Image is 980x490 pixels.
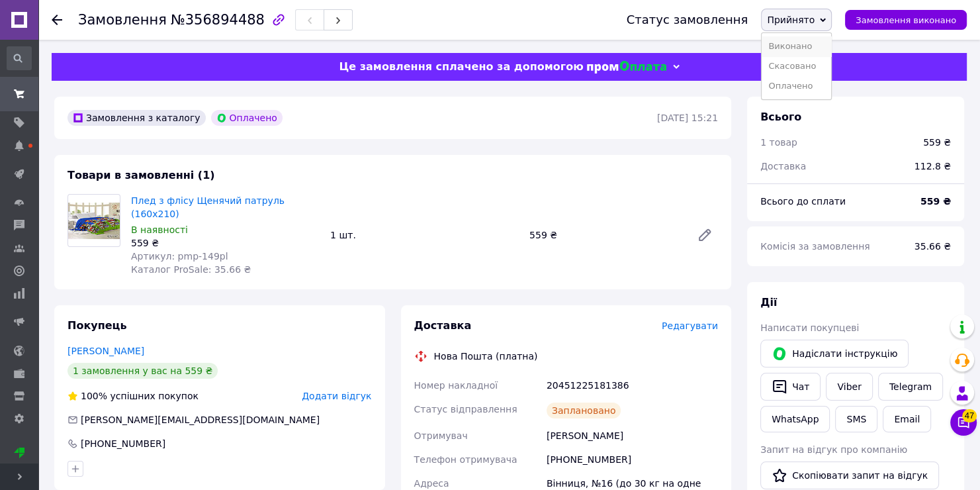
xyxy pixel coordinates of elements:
[211,110,283,126] div: Оплачено
[131,251,228,262] span: Артикул: pmp-149pl
[131,224,188,235] span: В наявності
[414,478,449,489] span: Адреса
[760,137,797,148] span: 1 товар
[414,319,472,332] span: Доставка
[767,15,815,25] span: Прийнято
[431,350,541,363] div: Нова Пошта (платна)
[171,12,265,28] span: №356894488
[544,373,721,397] div: 20451225181386
[662,320,718,331] span: Редагувати
[835,406,877,432] button: SMS
[760,406,830,432] a: WhatsApp
[627,13,748,26] div: Статус замовлення
[907,152,959,181] div: 112.8 ₴
[339,60,583,73] span: Це замовлення сплачено за допомогою
[325,226,524,244] div: 1 шт.
[67,169,215,181] span: Товари в замовленні (1)
[691,222,718,248] a: Редагувати
[414,380,498,391] span: Номер накладної
[914,241,951,252] span: 35.66 ₴
[878,373,943,401] a: Telegram
[67,389,199,403] div: успішних покупок
[760,462,939,489] button: Скопіювати запит на відгук
[81,415,320,425] span: [PERSON_NAME][EMAIL_ADDRESS][DOMAIN_NAME]
[67,110,206,126] div: Замовлення з каталогу
[544,448,721,471] div: [PHONE_NUMBER]
[67,319,127,332] span: Покупець
[78,12,167,28] span: Замовлення
[52,13,62,26] div: Повернутися назад
[760,373,821,401] button: Чат
[67,363,218,379] div: 1 замовлення у вас на 559 ₴
[760,241,870,252] span: Комісія за замовлення
[131,264,251,275] span: Каталог ProSale: 35.66 ₴
[760,296,777,309] span: Дії
[79,437,167,450] div: [PHONE_NUMBER]
[962,409,977,422] span: 47
[760,111,801,123] span: Всього
[544,424,721,448] div: [PERSON_NAME]
[845,10,967,30] button: Замовлення виконано
[762,76,831,96] li: Оплачено
[414,430,468,441] span: Отримувач
[760,322,859,333] span: Написати покупцеві
[826,373,872,401] a: Viber
[587,61,666,73] img: evopay logo
[760,161,806,171] span: Доставка
[524,226,686,244] div: 559 ₴
[760,444,907,455] span: Запит на відгук про компанію
[657,113,718,123] time: [DATE] 15:21
[760,340,909,367] button: Надіслати інструкцію
[68,203,120,239] img: Плед з флісу Щенячий патруль (160х210)
[856,15,956,25] span: Замовлення виконано
[414,404,517,415] span: Статус відправлення
[67,346,144,356] a: [PERSON_NAME]
[131,195,285,219] a: Плед з флісу Щенячий патруль (160х210)
[762,56,831,76] li: Скасовано
[920,196,951,207] b: 559 ₴
[547,403,621,418] div: Заплановано
[923,136,951,149] div: 559 ₴
[883,406,931,432] button: Email
[302,391,371,401] span: Додати відгук
[414,454,517,465] span: Телефон отримувача
[760,196,846,207] span: Всього до сплати
[950,409,977,436] button: Чат з покупцем47
[131,236,320,250] div: 559 ₴
[762,36,831,56] li: Виконано
[81,391,107,401] span: 100%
